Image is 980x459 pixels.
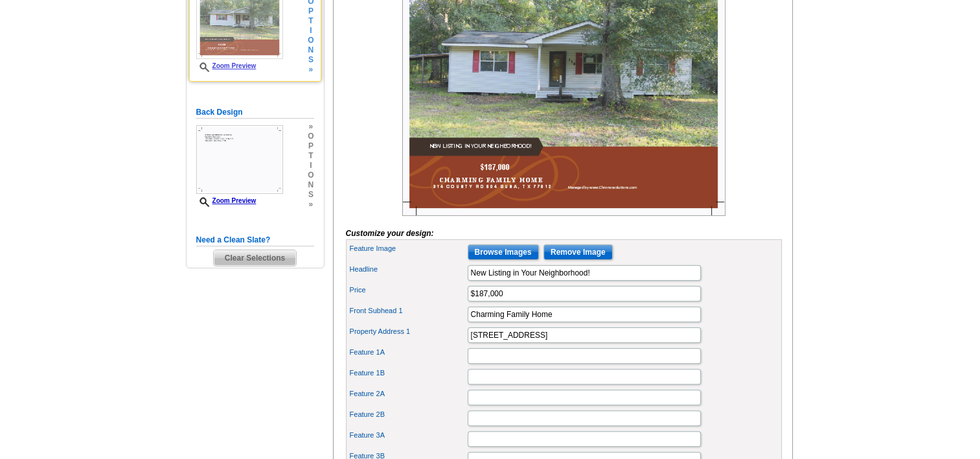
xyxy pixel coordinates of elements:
img: Z18894178_00001_2.jpg [196,125,283,194]
span: o [308,132,313,141]
label: Feature 2B [350,409,466,420]
span: t [308,16,313,26]
span: i [308,26,313,36]
span: » [308,65,313,75]
label: Feature Image [350,243,466,254]
label: Price [350,285,466,296]
label: Feature 2A [350,388,466,399]
label: Headline [350,264,466,275]
span: » [308,122,313,132]
span: i [308,161,313,171]
i: Customize your design: [346,229,434,238]
span: s [308,55,313,65]
label: Feature 1A [350,347,466,358]
span: s [308,190,313,200]
a: Zoom Preview [196,197,256,204]
span: p [308,141,313,151]
input: Browse Images [468,244,539,260]
h5: Back Design [196,106,314,119]
span: n [308,45,313,55]
label: Front Subhead 1 [350,305,466,316]
a: Zoom Preview [196,62,256,69]
input: Remove Image [543,244,613,260]
span: n [308,180,313,190]
label: Feature 3A [350,430,466,441]
span: Clear Selections [214,250,296,266]
span: » [308,200,313,209]
span: t [308,151,313,161]
label: Property Address 1 [350,326,466,337]
h5: Need a Clean Slate? [196,234,314,246]
span: o [308,171,313,180]
label: Feature 1B [350,368,466,379]
span: o [308,36,313,45]
iframe: LiveChat chat widget [721,158,980,459]
span: p [308,6,313,16]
